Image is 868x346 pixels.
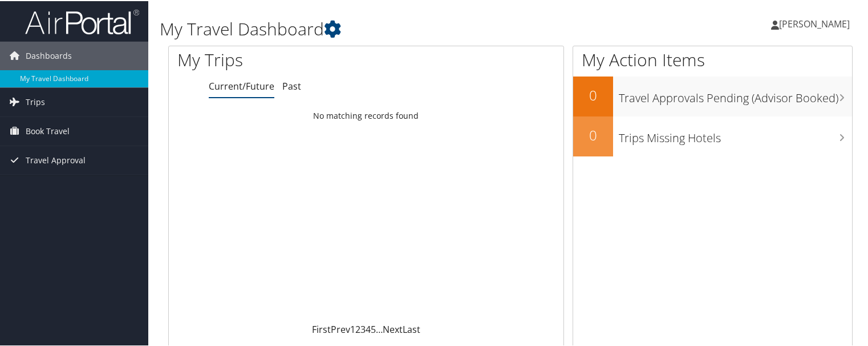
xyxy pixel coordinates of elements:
[619,123,852,145] h3: Trips Missing Hotels
[177,47,391,71] h1: My Trips
[25,7,139,34] img: airportal-logo.png
[26,145,86,174] span: Travel Approval
[573,75,852,115] a: 0Travel Approvals Pending (Advisor Booked)
[573,115,852,155] a: 0Trips Missing Hotels
[360,322,366,335] a: 3
[403,322,420,335] a: Last
[26,87,45,115] span: Trips
[350,322,355,335] a: 1
[355,322,360,335] a: 2
[779,17,850,29] span: [PERSON_NAME]
[619,83,852,105] h3: Travel Approvals Pending (Advisor Booked)
[282,79,301,91] a: Past
[771,6,861,40] a: [PERSON_NAME]
[169,104,563,125] td: No matching records found
[383,322,403,335] a: Next
[331,322,350,335] a: Prev
[376,322,383,335] span: …
[209,79,274,91] a: Current/Future
[312,322,331,335] a: First
[573,124,613,144] h2: 0
[573,85,613,104] h2: 0
[366,322,371,335] a: 4
[160,16,627,40] h1: My Travel Dashboard
[26,116,70,144] span: Book Travel
[573,47,852,71] h1: My Action Items
[26,41,72,69] span: Dashboards
[371,322,376,335] a: 5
